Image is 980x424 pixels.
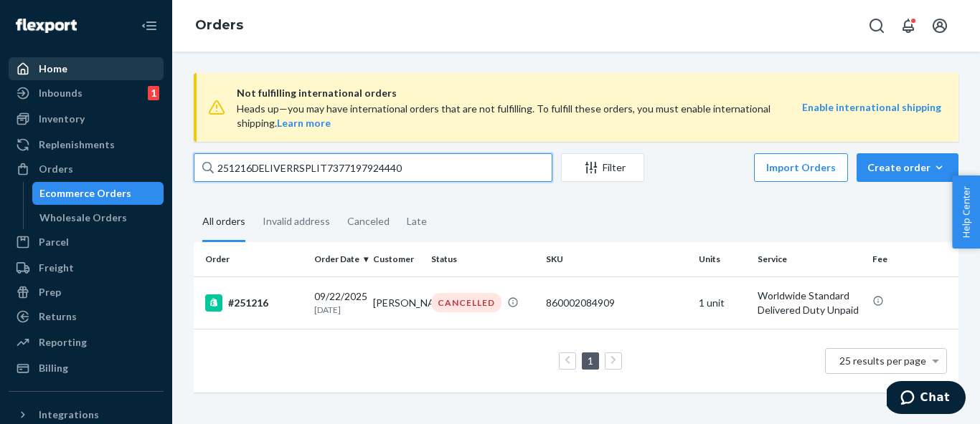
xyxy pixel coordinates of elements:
[39,62,67,76] div: Home
[754,153,848,182] button: Import Orders
[347,203,390,240] div: Canceled
[862,11,891,40] button: Open Search Box
[39,261,74,275] div: Freight
[9,57,164,80] a: Home
[39,112,85,126] div: Inventory
[367,276,426,329] td: [PERSON_NAME]
[894,11,923,40] button: Open notifications
[9,82,164,105] a: Inbounds1
[562,160,644,175] div: Filter
[39,138,115,152] div: Replenishments
[540,242,693,276] th: SKU
[839,355,926,367] span: 25 results per page
[39,186,131,201] div: Ecommerce Orders
[237,85,802,102] span: Not fulfilling international orders
[314,289,362,316] div: 09/22/2025
[39,309,77,324] div: Returns
[39,408,99,422] div: Integrations
[39,211,127,225] div: Wholesale Orders
[135,11,164,40] button: Close Navigation
[9,256,164,279] a: Freight
[32,206,164,229] a: Wholesale Orders
[308,242,367,276] th: Order Date
[9,305,164,328] a: Returns
[39,86,83,100] div: Inbounds
[9,133,164,156] a: Replenishments
[9,331,164,354] a: Reporting
[752,242,867,276] th: Service
[693,276,752,329] td: 1 unit
[184,5,255,47] ol: breadcrumbs
[32,182,164,205] a: Ecommerce Orders
[887,381,966,417] iframe: Opens a widget where you can chat to one of our agents
[202,203,245,242] div: All orders
[263,203,330,240] div: Invalid address
[546,296,687,310] div: 860002084909
[9,357,164,380] a: Billing
[952,175,980,249] button: Help Center
[561,153,644,182] button: Filter
[802,101,941,113] a: Enable international shipping
[425,242,540,276] th: Status
[277,117,331,129] a: Learn more
[925,11,954,40] button: Open account menu
[39,361,68,375] div: Billing
[9,231,164,254] a: Parcel
[39,335,87,350] div: Reporting
[314,304,362,316] p: [DATE]
[39,235,69,249] div: Parcel
[758,289,861,317] p: Worldwide Standard Delivered Duty Unpaid
[9,281,164,304] a: Prep
[16,19,77,33] img: Flexport logo
[693,242,752,276] th: Units
[867,242,958,276] th: Fee
[195,17,243,33] a: Orders
[373,253,420,265] div: Customer
[39,285,61,299] div: Prep
[205,294,303,312] div: #251216
[585,355,596,367] a: Page 1 is your current page
[431,293,501,312] div: CANCELLED
[148,86,159,100] div: 1
[867,160,948,175] div: Create order
[194,242,308,276] th: Order
[9,107,164,130] a: Inventory
[857,153,958,182] button: Create order
[9,158,164,180] a: Orders
[194,153,552,182] input: Search orders
[39,162,73,176] div: Orders
[407,203,427,240] div: Late
[237,102,771,129] span: Heads up—you may have international orders that are not fulfilling. To fulfill these orders, you ...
